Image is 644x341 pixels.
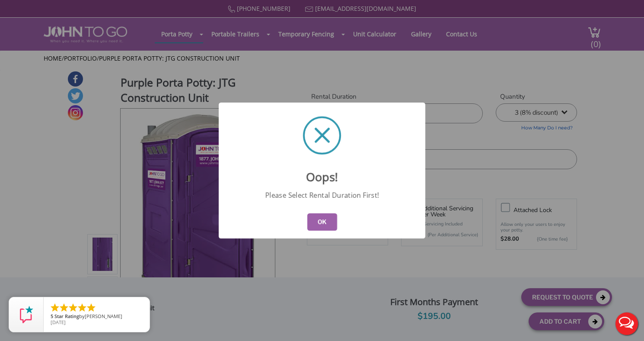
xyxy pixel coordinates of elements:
[307,213,337,231] button: OK
[261,190,383,200] div: Please Select Rental Duration First!
[51,314,143,320] span: by
[85,313,122,319] span: [PERSON_NAME]
[54,313,79,319] span: Star Rating
[609,306,644,341] button: Live Chat
[59,302,69,313] li: 
[51,319,66,325] span: [DATE]
[51,313,53,319] span: 5
[18,306,35,323] img: Review Rating
[219,163,425,185] div: Oops!
[86,302,96,313] li: 
[50,302,60,313] li: 
[77,302,87,313] li: 
[68,302,78,313] li: 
